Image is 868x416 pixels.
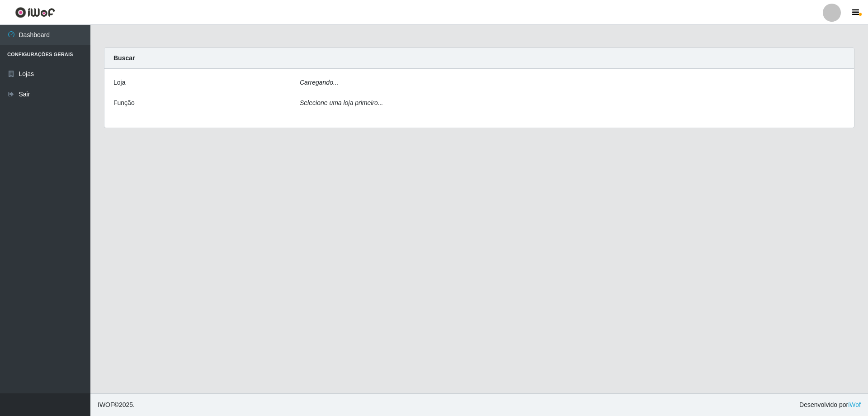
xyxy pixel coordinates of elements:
img: CoreUI Logo [15,7,55,18]
label: Loja [113,78,125,87]
span: Desenvolvido por [799,400,861,410]
a: iWof [848,401,861,408]
i: Carregando... [300,79,339,86]
span: IWOF [98,401,114,408]
label: Função [113,98,135,108]
span: © 2025 . [98,400,135,410]
i: Selecione uma loja primeiro... [300,99,383,106]
strong: Buscar [113,54,135,62]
